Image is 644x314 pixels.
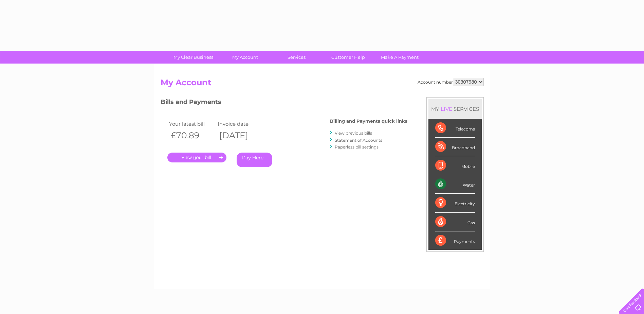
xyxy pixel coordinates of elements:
[335,130,372,136] a: View previous bills
[335,138,382,143] a: Statement of Accounts
[217,51,273,64] a: My Account
[320,51,376,64] a: Customer Help
[435,194,475,212] div: Electricity
[372,51,428,64] a: Make A Payment
[167,119,216,128] td: Your latest bill
[435,119,475,138] div: Telecoms
[216,128,265,142] th: [DATE]
[237,153,272,167] a: Pay Here
[167,153,226,162] a: .
[167,128,216,142] th: £70.89
[435,213,475,231] div: Gas
[330,119,407,124] h4: Billing and Payments quick links
[335,144,379,150] a: Paperless bill settings
[216,119,265,128] td: Invoice date
[418,78,484,86] div: Account number
[439,106,454,112] div: LIVE
[165,51,221,64] a: My Clear Business
[161,78,484,91] h2: My Account
[435,138,475,156] div: Broadband
[269,51,325,64] a: Services
[428,99,482,119] div: MY SERVICES
[161,97,407,109] h3: Bills and Payments
[435,231,475,250] div: Payments
[435,175,475,194] div: Water
[435,156,475,175] div: Mobile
